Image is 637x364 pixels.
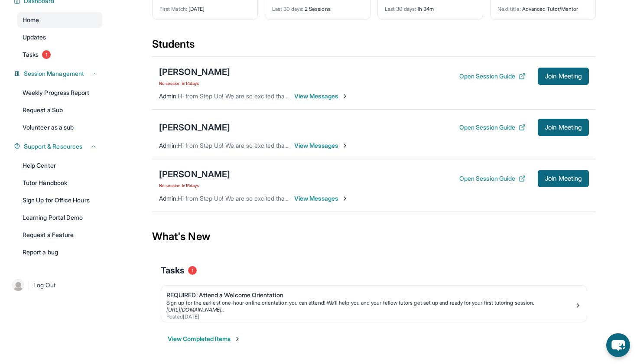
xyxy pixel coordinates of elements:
[17,85,102,101] a: Weekly Progress Report
[545,176,582,181] span: Join Meeting
[385,6,416,12] span: Last 30 days :
[294,194,348,203] span: View Messages
[23,50,39,59] span: Tasks
[341,142,348,149] img: Chevron-Right
[341,195,348,202] img: Chevron-Right
[24,69,84,78] span: Session Management
[23,33,46,42] span: Updates
[17,210,102,225] a: Learning Portal Demo
[33,281,56,289] span: Log Out
[17,102,102,118] a: Request a Sub
[188,266,197,275] span: 1
[159,6,187,12] span: First Match :
[159,92,178,100] span: Admin :
[161,286,587,322] a: REQUIRED: Attend a Welcome OrientationSign up for the earliest one-hour online orientation you ca...
[385,0,476,13] div: 1h 34m
[538,170,589,187] button: Join Meeting
[152,37,596,56] div: Students
[538,68,589,85] button: Join Meeting
[159,142,178,149] span: Admin :
[161,264,185,276] span: Tasks
[17,192,102,208] a: Sign Up for Office Hours
[12,279,24,291] img: user-img
[23,16,39,24] span: Home
[17,158,102,173] a: Help Center
[294,141,348,150] span: View Messages
[166,299,575,306] div: Sign up for the earliest one-hour online orientation you can attend! We’ll help you and your fell...
[42,50,51,59] span: 1
[459,72,526,81] button: Open Session Guide
[9,276,102,295] a: |Log Out
[17,47,102,62] a: Tasks1
[545,74,582,79] span: Join Meeting
[159,195,178,202] span: Admin :
[17,120,102,135] a: Volunteer as a sub
[294,92,348,101] span: View Messages
[17,175,102,191] a: Tutor Handbook
[159,182,230,189] span: No session in 15 days
[17,12,102,28] a: Home
[166,313,575,320] div: Posted [DATE]
[159,0,250,13] div: [DATE]
[20,142,97,151] button: Support & Resources
[17,227,102,243] a: Request a Feature
[606,333,630,357] button: chat-button
[272,0,363,13] div: 2 Sessions
[538,119,589,136] button: Join Meeting
[341,93,348,100] img: Chevron-Right
[497,0,588,13] div: Advanced Tutor/Mentor
[459,174,526,183] button: Open Session Guide
[159,121,230,133] div: [PERSON_NAME]
[159,80,230,87] span: No session in 14 days
[17,244,102,260] a: Report a bug
[545,125,582,130] span: Join Meeting
[159,66,230,78] div: [PERSON_NAME]
[497,6,521,12] span: Next title :
[17,29,102,45] a: Updates
[459,123,526,132] button: Open Session Guide
[166,306,224,313] a: [URL][DOMAIN_NAME]..
[20,69,97,78] button: Session Management
[24,142,82,151] span: Support & Resources
[168,335,241,343] button: View Completed Items
[28,280,30,290] span: |
[152,218,596,256] div: What's New
[272,6,303,12] span: Last 30 days :
[166,291,575,299] div: REQUIRED: Attend a Welcome Orientation
[159,168,230,180] div: [PERSON_NAME]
